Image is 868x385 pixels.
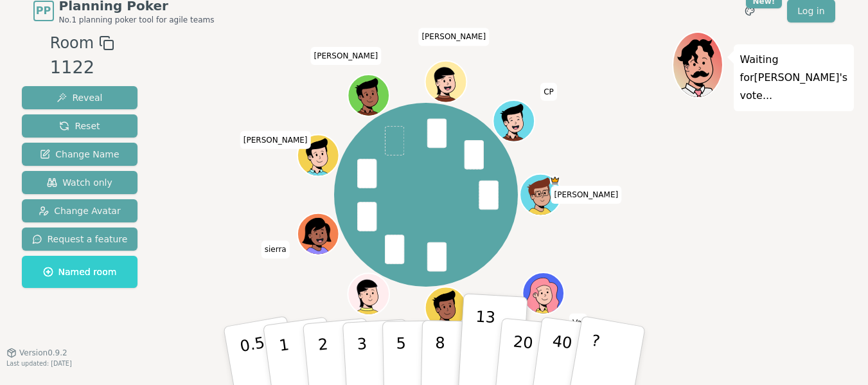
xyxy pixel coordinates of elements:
[47,176,112,189] span: Watch only
[43,265,117,278] span: Named room
[261,240,290,258] span: Click to change your name
[32,233,128,246] span: Request a feature
[22,256,138,288] button: Named room
[418,28,489,46] span: Click to change your name
[50,55,114,81] div: 1122
[19,348,67,358] span: Version 0.9.2
[39,204,121,217] span: Change Avatar
[551,186,621,204] span: Click to change your name
[310,47,381,65] span: Click to change your name
[569,314,587,332] span: Click to change your name
[6,348,67,358] button: Version0.9.2
[540,83,557,101] span: Click to change your name
[57,91,102,104] span: Reveal
[240,131,311,149] span: Click to change your name
[22,143,138,166] button: Change Name
[59,120,100,132] span: Reset
[472,307,496,378] p: 13
[740,51,848,105] p: Waiting for [PERSON_NAME] 's vote...
[550,175,560,186] span: spencer is the host
[36,3,51,19] span: PP
[22,114,138,138] button: Reset
[349,274,388,314] button: Click to change your avatar
[50,31,94,55] span: Room
[22,199,138,222] button: Change Avatar
[40,148,119,161] span: Change Name
[22,86,138,109] button: Reveal
[22,171,138,194] button: Watch only
[6,360,72,367] span: Last updated: [DATE]
[59,15,215,25] span: No.1 planning poker tool for agile teams
[22,228,138,251] button: Request a feature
